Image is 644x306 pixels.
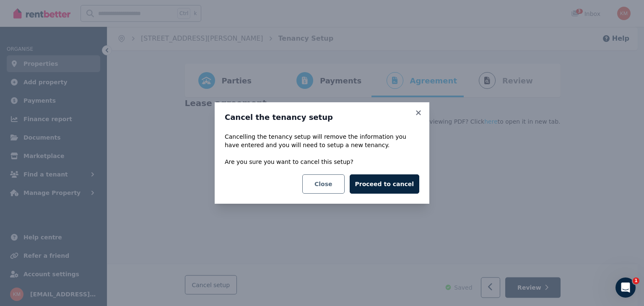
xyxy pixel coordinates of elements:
p: Cancelling the tenancy setup will remove the information you have entered and you will need to se... [225,132,419,149]
p: Are you sure you want to cancel this setup? [225,158,419,166]
span: 1 [633,277,639,284]
button: Proceed to cancel [350,174,419,194]
h3: Cancel the tenancy setup [225,112,419,122]
button: Close [302,174,345,194]
iframe: Intercom live chat [615,277,636,298]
